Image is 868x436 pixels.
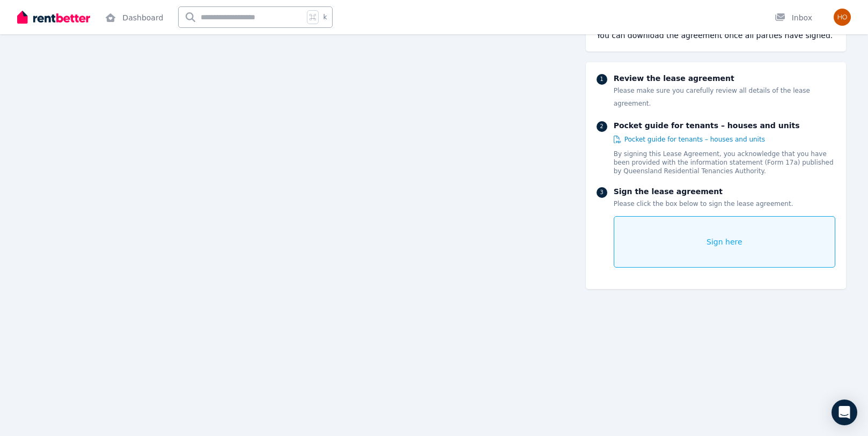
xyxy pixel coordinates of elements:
[17,9,90,25] img: RentBetter
[597,121,607,132] div: 2
[597,74,607,85] div: 1
[775,12,812,23] div: Inbox
[614,186,835,197] p: Sign the lease agreement
[597,187,607,198] div: 3
[614,200,793,208] span: Please click the box below to sign the lease agreement.
[614,120,835,131] p: Pocket guide for tenants – houses and units
[832,400,857,425] div: Open Intercom Messenger
[614,150,835,175] p: By signing this Lease Agreement, you acknowledge that you have been provided with the information...
[614,135,765,144] a: Pocket guide for tenants – houses and units
[614,73,835,84] p: Review the lease agreement
[707,237,742,247] span: Sign here
[614,87,810,107] span: Please make sure you carefully review all details of the lease agreement.
[323,13,327,21] span: k
[624,135,765,144] span: Pocket guide for tenants – houses and units
[834,9,851,26] img: Holly Baker
[597,30,835,41] div: You can download the agreement once all parties have signed.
